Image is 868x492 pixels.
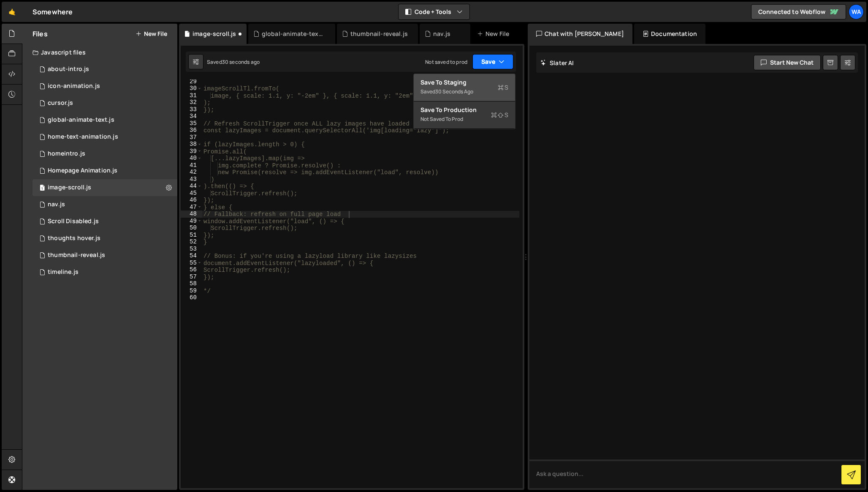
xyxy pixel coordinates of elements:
[181,176,202,183] div: 43
[33,247,177,264] div: 16169/43943.js
[2,2,22,22] a: 🤙
[48,201,65,208] div: nav.js
[181,260,202,267] div: 55
[498,83,508,92] span: S
[33,29,48,38] h2: Files
[849,4,864,19] a: Wa
[33,78,177,95] div: 16169/45106.js
[181,294,202,301] div: 60
[48,251,105,259] div: thumbnail-reveal.js
[181,162,202,169] div: 41
[48,82,100,90] div: icon-animation.js
[528,24,632,44] div: Chat with [PERSON_NAME]
[33,179,177,196] div: 16169/43492.js
[350,30,408,38] div: thumbnail-reveal.js
[751,4,846,19] a: Connected to Webflow
[420,87,508,97] div: Saved
[48,116,114,124] div: global-animate-text.js
[414,74,515,101] button: Save to StagingS Saved30 seconds ago
[420,114,508,124] div: Not saved to prod
[48,218,99,225] div: Scroll Disabled.js
[33,61,177,78] div: 16169/43473.js
[193,30,236,38] div: image-scroll.js
[181,106,202,113] div: 33
[136,30,167,37] button: New File
[40,185,45,192] span: 1
[48,99,73,107] div: cursor.js
[181,127,202,134] div: 36
[181,252,202,260] div: 54
[181,197,202,204] div: 46
[181,204,202,211] div: 47
[33,7,73,17] div: Somewhere
[491,111,508,119] span: S
[22,44,177,61] div: Javascript files
[48,66,89,73] div: about-intro.js
[181,85,202,92] div: 30
[472,54,513,69] button: Save
[181,99,202,106] div: 32
[181,148,202,155] div: 39
[181,238,202,246] div: 52
[181,273,202,281] div: 57
[33,162,177,179] div: 16169/43539.js
[181,246,202,253] div: 53
[181,92,202,99] div: 31
[181,280,202,287] div: 58
[181,218,202,225] div: 49
[181,78,202,85] div: 29
[477,30,513,38] div: New File
[48,268,79,276] div: timeline.js
[435,88,473,95] div: 30 seconds ago
[181,120,202,127] div: 35
[181,141,202,148] div: 38
[181,183,202,190] div: 44
[48,184,91,191] div: image-scroll.js
[181,266,202,273] div: 56
[33,95,177,112] div: 16169/43840.js
[48,167,117,175] div: Homepage Animation.js
[33,112,177,128] div: 16169/43896.js
[33,145,177,162] div: 16169/43658.js
[33,213,177,230] div: 16169/43484.js
[420,106,508,114] div: Save to Production
[33,196,177,213] div: 16169/43960.js
[634,24,705,44] div: Documentation
[181,190,202,197] div: 45
[420,78,508,87] div: Save to Staging
[181,224,202,232] div: 50
[207,58,260,66] div: Saved
[414,101,515,129] button: Save to ProductionS Not saved to prod
[48,133,118,141] div: home-text-animation.js
[181,134,202,141] div: 37
[425,58,467,66] div: Not saved to prod
[33,128,177,145] div: 16169/43836.js
[181,287,202,295] div: 59
[433,30,450,38] div: nav.js
[33,264,177,281] div: 16169/43650.js
[181,155,202,162] div: 40
[399,4,469,19] button: Code + Tools
[181,210,202,218] div: 48
[48,150,85,158] div: homeintro.js
[413,74,515,129] div: Code + Tools
[33,230,177,247] div: 16169/43632.js
[262,30,325,38] div: global-animate-text.js
[754,55,821,70] button: Start new chat
[540,59,574,67] h2: Slater AI
[181,232,202,239] div: 51
[181,169,202,176] div: 42
[48,235,100,242] div: thoughts hover.js
[222,58,260,66] div: 30 seconds ago
[181,113,202,120] div: 34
